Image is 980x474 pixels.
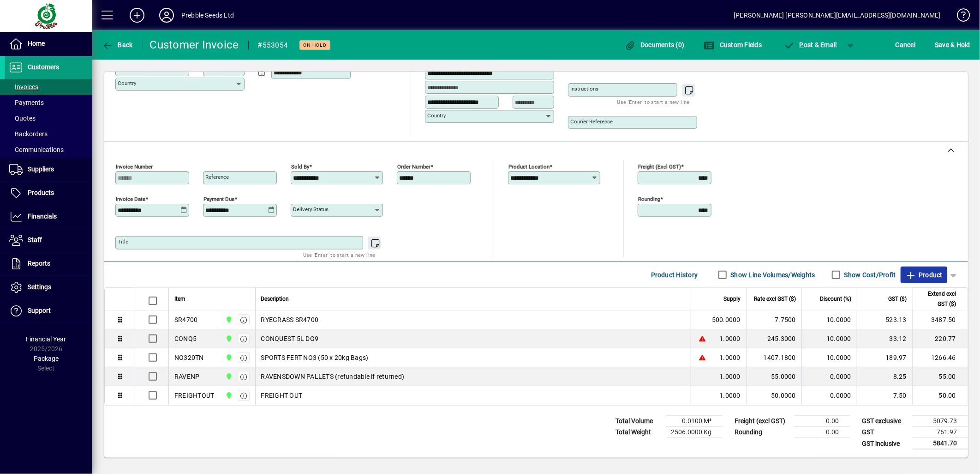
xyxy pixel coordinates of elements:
[893,36,918,53] button: Cancel
[843,270,896,280] label: Show Cost/Profit
[752,334,796,343] div: 245.3000
[720,372,741,381] span: 1.0000
[638,196,660,202] mat-label: Rounding
[5,32,92,55] a: Home
[28,63,59,71] span: Customers
[28,260,50,267] span: Reports
[820,294,851,304] span: Discount (%)
[181,8,234,23] div: Prebble Seeds Ltd
[888,294,907,304] span: GST ($)
[857,386,912,405] td: 7.50
[857,329,912,348] td: 33.12
[28,307,51,314] span: Support
[913,416,968,427] td: 5079.73
[704,41,762,49] span: Custom Fields
[100,36,135,53] button: Back
[570,118,613,125] mat-label: Courier Reference
[932,36,973,53] button: Save & Hold
[647,267,702,283] button: Product History
[174,391,215,400] div: FREIGHTOUT
[950,2,968,32] a: Knowledge Base
[5,110,92,126] a: Quotes
[896,37,916,52] span: Cancel
[918,289,956,309] span: Extend excl GST ($)
[795,416,850,427] td: 0.00
[5,126,92,142] a: Backorders
[801,310,857,329] td: 10.0000
[261,391,303,400] span: FREIGHT OUT
[611,416,666,427] td: Total Volume
[34,355,59,362] span: Package
[905,267,943,282] span: Product
[5,95,92,110] a: Payments
[303,42,327,48] span: On hold
[116,164,153,170] mat-label: Invoice number
[801,348,857,367] td: 10.0000
[729,270,815,280] label: Show Line Volumes/Weights
[28,283,51,291] span: Settings
[912,348,968,367] td: 1266.46
[935,41,938,49] span: S
[174,372,200,381] div: RAVENP
[28,189,54,196] span: Products
[912,386,968,405] td: 50.00
[5,142,92,158] a: Communications
[783,41,837,49] span: ost & Email
[935,37,970,52] span: ave & Hold
[427,112,446,119] mat-label: Country
[9,99,44,106] span: Payments
[857,427,913,438] td: GST
[92,36,143,53] app-page-header-button: Back
[712,315,741,324] span: 500.0000
[5,205,92,228] a: Financials
[720,391,741,400] span: 1.0000
[223,390,233,401] span: CHRISTCHURCH
[261,315,319,324] span: RYEGRASS SR4700
[5,182,92,205] a: Products
[9,83,38,91] span: Invoices
[857,348,912,367] td: 189.97
[116,196,145,202] mat-label: Invoice date
[912,310,968,329] td: 3487.50
[152,7,181,24] button: Profile
[223,371,233,382] span: CHRISTCHURCH
[666,416,723,427] td: 0.0100 M³
[118,238,128,245] mat-label: Title
[857,367,912,386] td: 8.25
[720,334,741,343] span: 1.0000
[9,146,64,153] span: Communications
[795,427,850,438] td: 0.00
[857,310,912,329] td: 523.13
[666,427,723,438] td: 2506.0000 Kg
[617,97,690,107] mat-hint: Use 'Enter' to start a new line
[5,229,92,252] a: Staff
[752,353,796,362] div: 1407.1800
[223,334,233,344] span: CHRISTCHURCH
[752,372,796,381] div: 55.0000
[261,353,369,362] span: SPORTS FERT NO3 (50 x 20kg Bags)
[702,36,765,53] button: Custom Fields
[203,196,234,202] mat-label: Payment due
[174,315,198,324] div: SR4700
[28,40,45,47] span: Home
[901,267,947,283] button: Product
[801,367,857,386] td: 0.0000
[150,37,239,52] div: Customer Invoice
[303,249,376,260] mat-hint: Use 'Enter' to start a new line
[570,85,598,92] mat-label: Instructions
[752,315,796,324] div: 7.7500
[118,80,136,86] mat-label: Country
[730,427,795,438] td: Rounding
[174,353,204,362] div: NO320TN
[5,158,92,181] a: Suppliers
[261,372,405,381] span: RAVENSDOWN PALLETS (refundable if returned)
[800,41,804,49] span: P
[912,329,968,348] td: 220.77
[223,352,233,363] span: CHRISTCHURCH
[734,8,941,23] div: [PERSON_NAME] [PERSON_NAME][EMAIL_ADDRESS][DOMAIN_NAME]
[261,334,319,343] span: CONQUEST 5L DG9
[754,294,796,304] span: Rate excl GST ($)
[857,416,913,427] td: GST exclusive
[261,294,289,304] span: Description
[174,294,185,304] span: Item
